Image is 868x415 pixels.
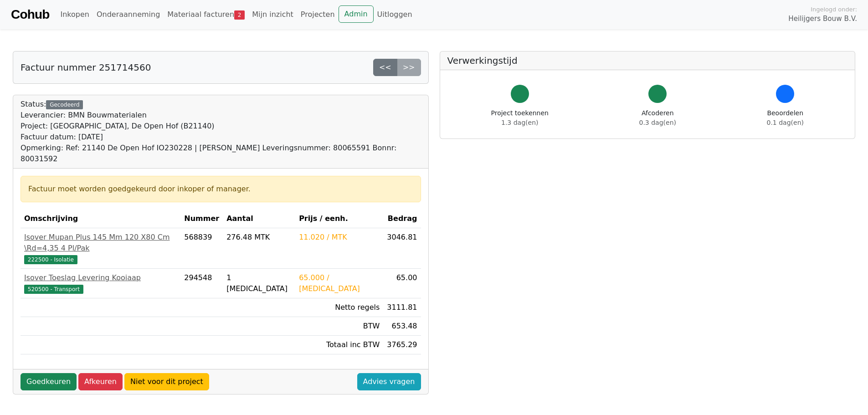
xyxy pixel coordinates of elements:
[24,272,177,283] div: Isover Toeslag Levering Kooiaap
[248,5,297,24] a: Mijn inzicht
[383,269,421,298] td: 65.00
[21,143,421,164] div: Opmerking: Ref: 21140 De Open Hof IO230228 | [PERSON_NAME] Leveringsnummer: 80065591 Bonnr: 80031592
[223,210,295,228] th: Aantal
[339,5,374,23] a: Admin
[24,232,177,265] a: Isover Mupan Plus 145 Mm 120 X80 Cm \Rd=4,35 4 Pl/Pak222500 - Isolatie
[297,5,339,24] a: Projecten
[447,55,848,66] h5: Verwerkingstijd
[180,210,223,228] th: Nummer
[383,298,421,317] td: 3111.81
[299,232,380,243] div: 11.020 / MTK
[357,373,421,390] a: Advies vragen
[21,110,421,121] div: Leverancier: BMN Bouwmaterialen
[21,121,421,132] div: Project: [GEOGRAPHIC_DATA], De Open Hof (B21140)
[164,5,248,24] a: Materiaal facturen2
[24,232,177,254] div: Isover Mupan Plus 145 Mm 120 X80 Cm \Rd=4,35 4 Pl/Pak
[383,317,421,336] td: 653.48
[46,100,83,109] div: Gecodeerd
[373,59,397,76] a: <<
[21,99,421,164] div: Status:
[491,108,549,128] div: Project toekennen
[21,62,151,73] h5: Factuur nummer 251714560
[24,285,83,294] span: 520500 - Transport
[383,336,421,354] td: 3765.29
[28,184,413,195] div: Factuur moet worden goedgekeurd door inkoper of manager.
[383,210,421,228] th: Bedrag
[180,269,223,298] td: 294548
[501,119,538,126] span: 1.3 dag(en)
[21,210,180,228] th: Omschrijving
[383,228,421,269] td: 3046.81
[24,272,177,294] a: Isover Toeslag Levering Kooiaap520500 - Transport
[299,272,380,294] div: 65.000 / [MEDICAL_DATA]
[226,232,292,243] div: 276.48 MTK
[295,210,383,228] th: Prijs / eenh.
[295,298,383,317] td: Netto regels
[124,373,209,390] a: Niet voor dit project
[639,108,676,128] div: Afcoderen
[767,108,804,128] div: Beoordelen
[234,10,245,20] span: 2
[767,119,804,126] span: 0.1 dag(en)
[226,272,292,294] div: 1 [MEDICAL_DATA]
[21,373,77,390] a: Goedkeuren
[295,336,383,354] td: Totaal inc BTW
[374,5,416,24] a: Uitloggen
[295,317,383,336] td: BTW
[811,5,857,14] span: Ingelogd onder:
[639,119,676,126] span: 0.3 dag(en)
[11,4,49,26] a: Cohub
[180,228,223,269] td: 568839
[24,255,77,264] span: 222500 - Isolatie
[78,373,123,390] a: Afkeuren
[93,5,164,24] a: Onderaanneming
[21,132,421,143] div: Factuur datum: [DATE]
[788,14,857,24] span: Heilijgers Bouw B.V.
[56,5,92,24] a: Inkopen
